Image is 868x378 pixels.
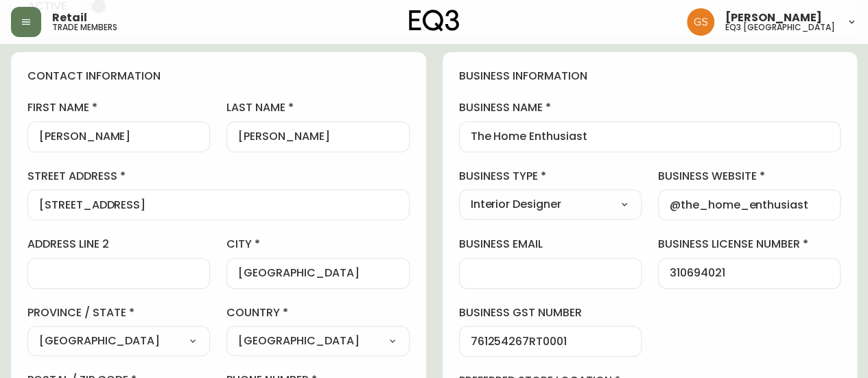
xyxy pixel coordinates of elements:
[27,305,210,320] label: province / state
[226,237,409,252] label: city
[409,10,460,32] img: logo
[658,237,841,252] label: business license number
[52,12,87,23] span: Retail
[27,237,210,252] label: address line 2
[52,23,117,32] h5: trade members
[226,305,409,320] label: country
[459,69,841,84] h4: business information
[226,100,409,115] label: last name
[687,8,714,36] img: 6b403d9c54a9a0c30f681d41f5fc2571
[27,100,210,115] label: first name
[459,100,841,115] label: business name
[670,198,829,211] input: https://www.designshop.com
[459,169,642,184] label: business type
[725,23,835,32] h5: eq3 [GEOGRAPHIC_DATA]
[658,169,841,184] label: business website
[459,237,642,252] label: business email
[725,12,822,23] span: [PERSON_NAME]
[27,169,410,184] label: street address
[459,305,642,320] label: business gst number
[27,69,410,84] h4: contact information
